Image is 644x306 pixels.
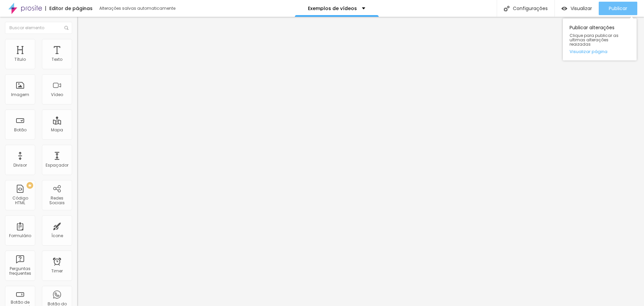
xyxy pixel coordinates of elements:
span: Publicar [609,6,627,11]
div: Divisor [13,163,27,168]
div: Publicar alterações [563,18,637,60]
iframe: Editor [77,17,644,306]
div: Perguntas frequentes [7,266,33,276]
button: Visualizar [555,2,599,15]
div: Código HTML [7,196,33,206]
button: Publicar [599,2,637,15]
div: Texto [52,57,62,62]
span: Visualizar [571,6,592,11]
div: Vídeo [51,92,63,97]
div: Imagem [11,92,29,97]
img: Icone [64,26,68,30]
div: Botão [14,128,26,132]
img: view-1.svg [561,6,567,11]
div: Editor de páginas [45,6,93,11]
div: Ícone [51,233,63,238]
div: Timer [51,269,63,273]
div: Formulário [9,233,31,238]
p: Exemplos de vídeos [308,6,357,11]
div: Alterações salvas automaticamente [99,6,176,10]
input: Buscar elemento [5,22,72,34]
a: Visualizar página [570,49,630,54]
div: Mapa [51,128,63,132]
div: Redes Sociais [44,196,70,206]
span: Clique para publicar as ultimas alterações reaizadas [570,33,630,47]
div: Espaçador [46,163,68,168]
div: Título [14,57,26,62]
img: Icone [504,6,509,11]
